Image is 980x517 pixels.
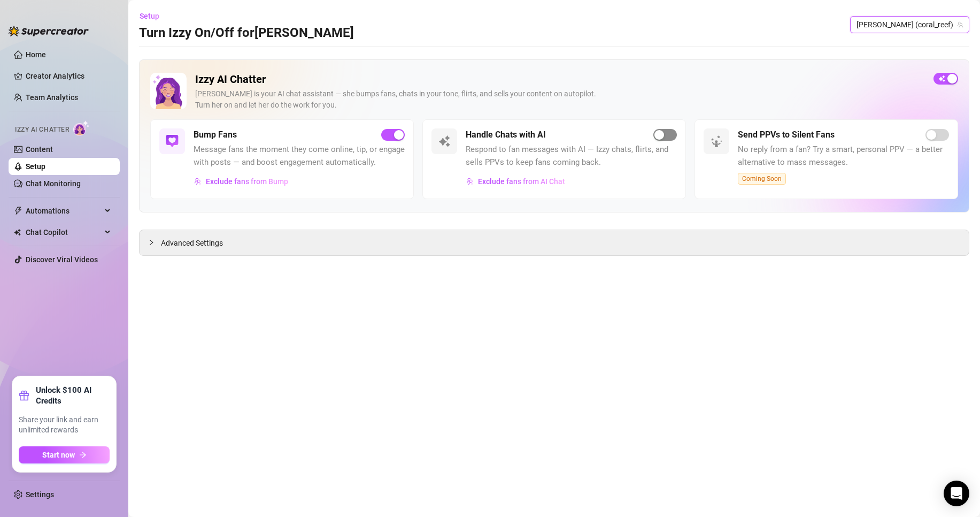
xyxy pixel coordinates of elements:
button: Exclude fans from Bump [194,173,289,190]
span: team [957,21,963,28]
span: Automations [26,202,102,219]
div: [PERSON_NAME] is your AI chat assistant — she bumps fans, chats in your tone, flirts, and sells y... [195,88,925,111]
div: Open Intercom Messenger [944,481,969,506]
img: AI Chatter [73,120,90,136]
div: collapsed [148,237,161,248]
button: Start nowarrow-right [19,446,110,463]
a: Team Analytics [26,93,78,102]
span: Share your link and earn unlimited rewards [19,415,110,436]
span: Message fans the moment they come online, tip, or engage with posts — and boost engagement automa... [194,143,405,169]
img: logo-BBDzfeDw.svg [9,26,89,36]
img: svg%3e [166,135,179,148]
span: Exclude fans from AI Chat [478,177,565,186]
a: Home [26,50,46,59]
span: thunderbolt [14,207,22,215]
img: Chat Copilot [14,229,21,236]
span: gift [19,390,29,401]
h3: Turn Izzy On/Off for [PERSON_NAME] [139,25,354,42]
h5: Bump Fans [194,128,237,141]
span: arrow-right [79,451,87,459]
button: Exclude fans from AI Chat [466,173,566,190]
img: svg%3e [710,135,723,148]
h5: Send PPVs to Silent Fans [738,128,835,141]
h2: Izzy AI Chatter [195,73,925,86]
button: Setup [139,7,168,25]
img: svg%3e [194,178,202,185]
a: Setup [26,162,45,171]
a: Discover Viral Videos [26,255,98,264]
span: Advanced Settings [161,237,223,249]
span: Izzy AI Chatter [15,125,69,135]
span: Coming Soon [738,173,786,185]
span: Exclude fans from Bump [206,177,288,186]
img: Izzy AI Chatter [150,73,187,109]
span: Respond to fan messages with AI — Izzy chats, flirts, and sells PPVs to keep fans coming back. [466,143,677,169]
span: No reply from a fan? Try a smart, personal PPV — a better alternative to mass messages. [738,143,949,169]
img: svg%3e [466,178,474,185]
a: Creator Analytics [26,67,111,85]
span: Setup [140,12,159,20]
a: Chat Monitoring [26,179,81,188]
a: Content [26,145,53,154]
h5: Handle Chats with AI [466,128,546,141]
a: Settings [26,490,54,499]
strong: Unlock $100 AI Credits [36,385,110,406]
span: Anna (coral_reef) [856,17,963,33]
span: Chat Copilot [26,224,102,241]
span: Start now [42,451,75,459]
span: collapsed [148,239,155,246]
img: svg%3e [438,135,451,148]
